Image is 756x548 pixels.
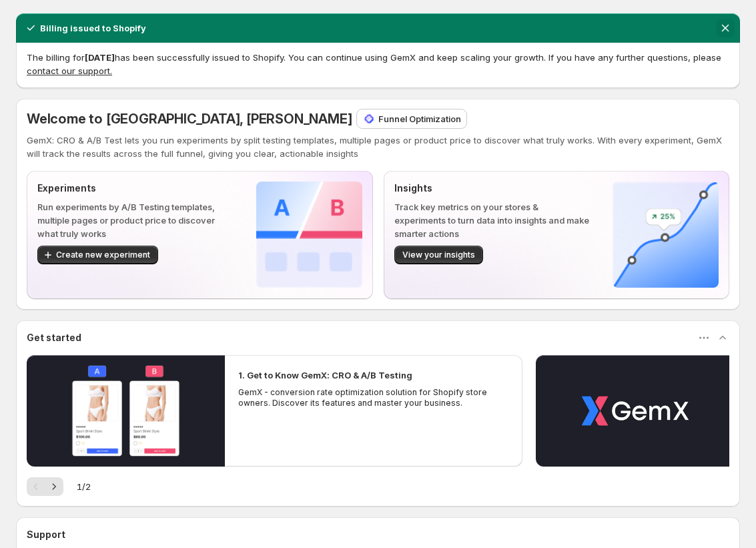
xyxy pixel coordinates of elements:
img: Insights [613,182,719,288]
p: GemX - conversion rate optimization solution for Shopify store owners. Discover its features and ... [238,387,509,408]
span: [DATE] [85,52,115,63]
h3: Get started [27,331,81,344]
p: Track key metrics on your stores & experiments to turn data into insights and make smarter actions [394,200,592,240]
span: Welcome to [GEOGRAPHIC_DATA], [PERSON_NAME] [27,111,352,127]
h2: 1. Get to Know GemX: CRO & A/B Testing [238,368,412,382]
span: Create new experiment [56,250,150,260]
span: 1 / 2 [77,480,91,493]
p: Funnel Optimization [378,112,461,125]
button: Create new experiment [37,246,158,264]
button: contact our support. [27,65,112,76]
p: Run experiments by A/B Testing templates, multiple pages or product price to discover what truly ... [37,200,235,240]
span: View your insights [402,250,475,260]
button: Next [45,477,63,496]
nav: Pagination [27,477,63,496]
button: Play video [536,355,734,467]
img: Funnel Optimization [362,112,376,125]
p: Insights [394,182,592,195]
button: View your insights [394,246,483,264]
button: Play video [27,355,225,467]
button: Dismiss notification [716,19,735,37]
p: Experiments [37,182,235,195]
p: The billing for has been successfully issued to Shopify. You can continue using GemX and keep sca... [27,51,729,77]
h3: Support [27,528,65,541]
p: GemX: CRO & A/B Test lets you run experiments by split testing templates, multiple pages or produ... [27,133,729,160]
h2: Billing issued to Shopify [40,21,146,35]
img: Experiments [256,182,362,288]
